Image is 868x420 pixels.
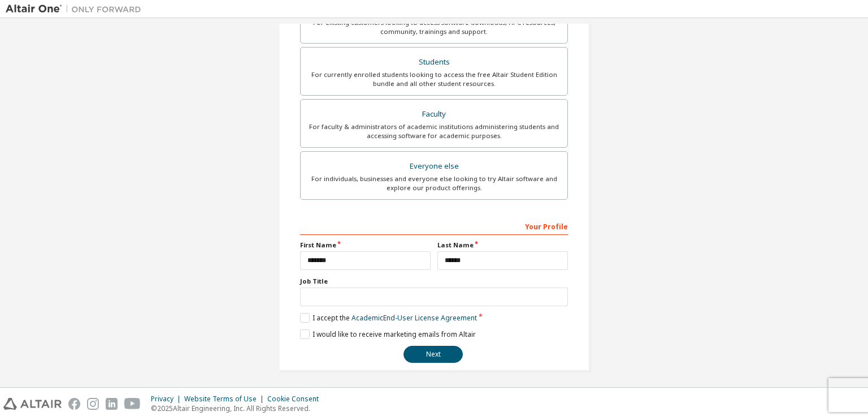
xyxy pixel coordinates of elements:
div: For individuals, businesses and everyone else looking to try Altair software and explore our prod... [307,174,561,192]
img: linkedin.svg [106,398,118,410]
label: Last Name [437,241,568,250]
div: Privacy [151,395,184,404]
img: altair_logo.svg [3,398,62,410]
label: Job Title [300,277,568,286]
label: I would like to receive marketing emails from Altair [300,329,476,339]
div: For currently enrolled students looking to access the free Altair Student Edition bundle and all ... [307,70,561,88]
a: Academic End-User License Agreement [351,313,477,323]
img: Altair One [6,3,147,15]
div: Your Profile [300,217,568,235]
div: Cookie Consent [267,395,325,404]
div: Website Terms of Use [184,395,267,404]
div: Faculty [307,106,561,122]
img: youtube.svg [124,398,141,410]
button: Next [403,346,463,363]
label: I accept the [300,313,477,323]
div: Everyone else [307,158,561,174]
label: First Name [300,241,431,250]
img: instagram.svg [87,398,99,410]
div: Students [307,54,561,70]
p: © 2025 Altair Engineering, Inc. All Rights Reserved. [151,404,325,413]
div: For existing customers looking to access software downloads, HPC resources, community, trainings ... [307,18,561,36]
img: facebook.svg [68,398,80,410]
div: For faculty & administrators of academic institutions administering students and accessing softwa... [307,122,561,140]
